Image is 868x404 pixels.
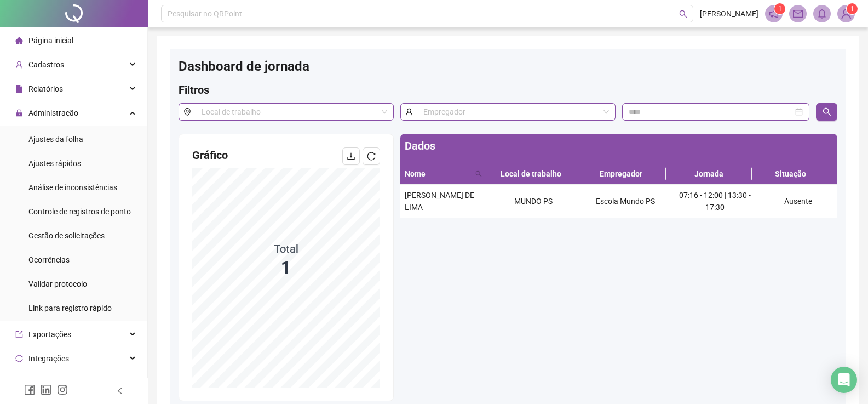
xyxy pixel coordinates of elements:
span: Validar protocolo [28,280,87,288]
span: lock [15,109,23,117]
span: Link para registro rápido [28,304,112,312]
td: 07:16 - 12:00 | 13:30 - 17:30 [671,185,759,218]
span: Cadastros [28,60,64,69]
span: Nome [405,168,471,180]
span: bell [817,9,827,19]
span: search [823,107,831,116]
span: Gestão de solicitações [28,231,105,240]
span: environment [179,103,196,121]
span: sync [15,355,23,362]
span: [PERSON_NAME] [700,8,758,20]
span: export [15,331,23,338]
td: MUNDO PS [488,185,580,218]
span: Ocorrências [28,255,70,264]
span: search [473,166,484,182]
span: Dados [405,139,435,152]
span: 1 [778,5,782,13]
span: linkedin [41,384,51,395]
span: Ajustes da folha [28,135,83,144]
span: 1 [850,5,854,13]
span: download [347,152,355,161]
span: search [679,10,687,18]
span: user [400,103,417,121]
span: file [15,85,23,93]
span: Exportações [28,330,71,339]
th: Local de trabalho [486,163,576,185]
th: Empregador [576,163,666,185]
td: Escola Mundo PS [579,185,671,218]
span: Administração [28,109,78,117]
span: home [15,37,23,44]
span: [PERSON_NAME] DE LIMA [405,191,474,212]
span: Análise de inconsistências [28,183,117,192]
span: user-add [15,61,23,69]
span: instagram [57,384,68,395]
th: Jornada [666,163,752,185]
sup: 1 [774,3,785,14]
span: Relatórios [28,84,63,93]
span: Integrações [28,354,69,363]
span: search [475,170,482,177]
span: mail [793,9,803,19]
span: Filtros [179,83,209,96]
span: Dashboard de jornada [179,59,309,74]
img: 89436 [838,5,854,22]
span: Controle de registros de ponto [28,207,131,216]
span: Página inicial [28,36,73,45]
span: notification [769,9,779,19]
span: facebook [24,384,35,395]
span: Ajustes rápidos [28,159,81,168]
td: Ausente [758,185,837,218]
div: Open Intercom Messenger [831,367,857,393]
span: Gráfico [192,149,228,162]
span: reload [367,152,376,161]
sup: Atualize o seu contato no menu Meus Dados [847,3,858,14]
span: left [116,387,124,395]
th: Situação [752,163,829,185]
